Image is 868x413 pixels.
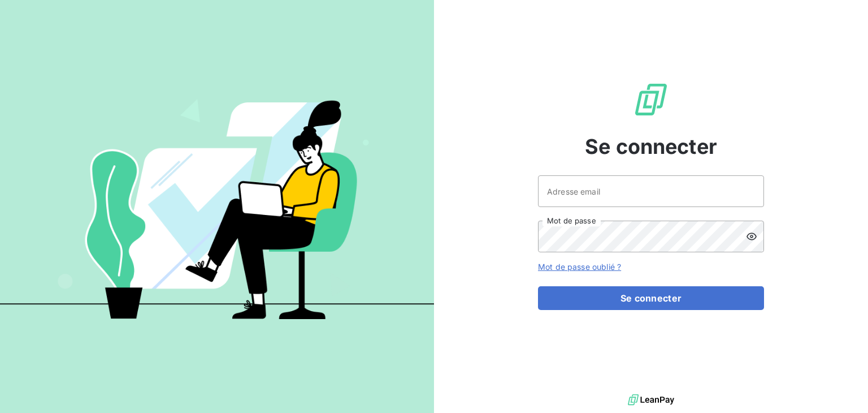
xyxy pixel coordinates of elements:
[538,286,764,310] button: Se connecter
[538,175,764,207] input: placeholder
[538,262,621,272] a: Mot de passe oublié ?
[628,392,674,408] img: logo
[633,81,669,118] img: Logo LeanPay
[585,131,717,162] span: Se connecter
